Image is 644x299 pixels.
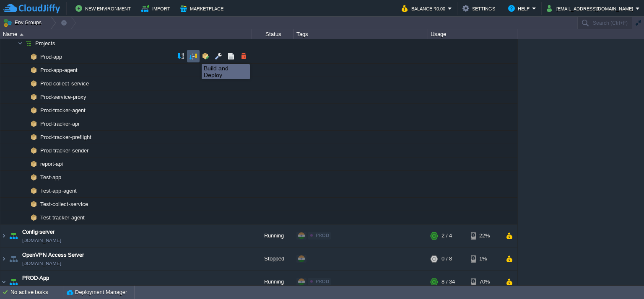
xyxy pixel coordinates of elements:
[39,160,64,168] a: report-api
[547,3,636,13] button: [EMAIL_ADDRESS][DOMAIN_NAME]
[8,224,19,247] img: AMDAwAAAACH5BAEAAAAALAAAAAABAAEAAAICRAEAOw==
[23,144,28,157] img: AMDAwAAAACH5BAEAAAAALAAAAAABAAEAAAICRAEAOw==
[22,236,61,245] a: [DOMAIN_NAME]
[20,34,23,36] img: AMDAwAAAACH5BAEAAAAALAAAAAABAAEAAAICRAEAOw==
[23,90,28,103] img: AMDAwAAAACH5BAEAAAAALAAAAAABAAEAAAICRAEAOw==
[471,224,498,247] div: 22%
[23,64,28,77] img: AMDAwAAAACH5BAEAAAAALAAAAAABAAEAAAICRAEAOw==
[28,211,39,224] img: AMDAwAAAACH5BAEAAAAALAAAAAABAAEAAAICRAEAOw==
[8,271,19,293] img: AMDAwAAAACH5BAEAAAAALAAAAAABAAEAAAICRAEAOw==
[67,288,127,296] button: Deployment Manager
[22,274,49,282] a: PROD-App
[39,93,88,101] a: Prod-service-proxy
[39,53,63,60] a: Prod-app
[22,251,84,259] a: OpenVPN Access Server
[39,107,87,114] a: Prod-tracker-agent
[28,104,39,117] img: AMDAwAAAACH5BAEAAAAALAAAAAABAAEAAAICRAEAOw==
[39,147,90,154] a: Prod-tracker-sender
[316,279,329,284] span: PROD
[39,120,80,127] a: Prod-tracker-api
[316,233,329,238] span: PROD
[1,29,252,39] div: Name
[0,224,7,247] img: AMDAwAAAACH5BAEAAAAALAAAAAABAAEAAAICRAEAOw==
[252,224,294,247] div: Running
[23,37,34,50] img: AMDAwAAAACH5BAEAAAAALAAAAAABAAEAAAICRAEAOw==
[22,228,55,236] a: Config-server
[28,117,39,130] img: AMDAwAAAACH5BAEAAAAALAAAAAABAAEAAAICRAEAOw==
[23,184,28,197] img: AMDAwAAAACH5BAEAAAAALAAAAAABAAEAAAICRAEAOw==
[28,157,39,170] img: AMDAwAAAACH5BAEAAAAALAAAAAABAAEAAAICRAEAOw==
[39,80,90,87] a: Prod-collect-service
[428,29,517,39] div: Usage
[204,65,248,78] div: Build and Deploy
[10,286,63,299] div: No active tasks
[471,271,498,293] div: 70%
[441,271,455,293] div: 8 / 34
[471,247,498,270] div: 1%
[462,3,498,13] button: Settings
[28,171,39,184] img: AMDAwAAAACH5BAEAAAAALAAAAAABAAEAAAICRAEAOw==
[294,29,428,39] div: Tags
[28,50,39,63] img: AMDAwAAAACH5BAEAAAAALAAAAAABAAEAAAICRAEAOw==
[23,171,28,184] img: AMDAwAAAACH5BAEAAAAALAAAAAABAAEAAAICRAEAOw==
[23,77,28,90] img: AMDAwAAAACH5BAEAAAAALAAAAAABAAEAAAICRAEAOw==
[34,40,57,47] a: Projects
[39,201,89,208] a: Test-collect-service
[39,214,86,221] a: Test-tracker-agent
[75,3,133,13] button: New Environment
[23,117,28,130] img: AMDAwAAAACH5BAEAAAAALAAAAAABAAEAAAICRAEAOw==
[28,184,39,197] img: AMDAwAAAACH5BAEAAAAALAAAAAABAAEAAAICRAEAOw==
[39,134,93,141] a: Prod-tracker-preflight
[23,211,28,224] img: AMDAwAAAACH5BAEAAAAALAAAAAABAAEAAAICRAEAOw==
[39,174,62,181] a: Test-app
[441,247,452,270] div: 0 / 8
[3,17,44,28] button: Env Groups
[252,247,294,270] div: Stopped
[39,187,78,194] a: Test-app-agent
[28,144,39,157] img: AMDAwAAAACH5BAEAAAAALAAAAAABAAEAAAICRAEAOw==
[28,64,39,77] img: AMDAwAAAACH5BAEAAAAALAAAAAABAAEAAAICRAEAOw==
[28,90,39,103] img: AMDAwAAAACH5BAEAAAAALAAAAAABAAEAAAICRAEAOw==
[39,67,79,74] a: Prod-app-agent
[252,271,294,293] div: Running
[0,271,7,293] img: AMDAwAAAACH5BAEAAAAALAAAAAABAAEAAAICRAEAOw==
[23,104,28,117] img: AMDAwAAAACH5BAEAAAAALAAAAAABAAEAAAICRAEAOw==
[8,247,19,270] img: AMDAwAAAACH5BAEAAAAALAAAAAABAAEAAAICRAEAOw==
[508,3,532,13] button: Help
[18,37,23,50] img: AMDAwAAAACH5BAEAAAAALAAAAAABAAEAAAICRAEAOw==
[28,77,39,90] img: AMDAwAAAACH5BAEAAAAALAAAAAABAAEAAAICRAEAOw==
[252,29,293,39] div: Status
[141,3,173,13] button: Import
[402,3,448,13] button: Balance ₹0.00
[23,50,28,63] img: AMDAwAAAACH5BAEAAAAALAAAAAABAAEAAAICRAEAOw==
[28,131,39,144] img: AMDAwAAAACH5BAEAAAAALAAAAAABAAEAAAICRAEAOw==
[180,3,226,13] button: Marketplace
[0,247,7,270] img: AMDAwAAAACH5BAEAAAAALAAAAAABAAEAAAICRAEAOw==
[441,224,452,247] div: 2 / 4
[23,198,28,211] img: AMDAwAAAACH5BAEAAAAALAAAAAABAAEAAAICRAEAOw==
[23,131,28,144] img: AMDAwAAAACH5BAEAAAAALAAAAAABAAEAAAICRAEAOw==
[22,282,61,291] a: [DOMAIN_NAME]
[23,157,28,170] img: AMDAwAAAACH5BAEAAAAALAAAAAABAAEAAAICRAEAOw==
[3,3,60,14] img: CloudJiffy
[28,198,39,211] img: AMDAwAAAACH5BAEAAAAALAAAAAABAAEAAAICRAEAOw==
[22,259,61,268] a: [DOMAIN_NAME]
